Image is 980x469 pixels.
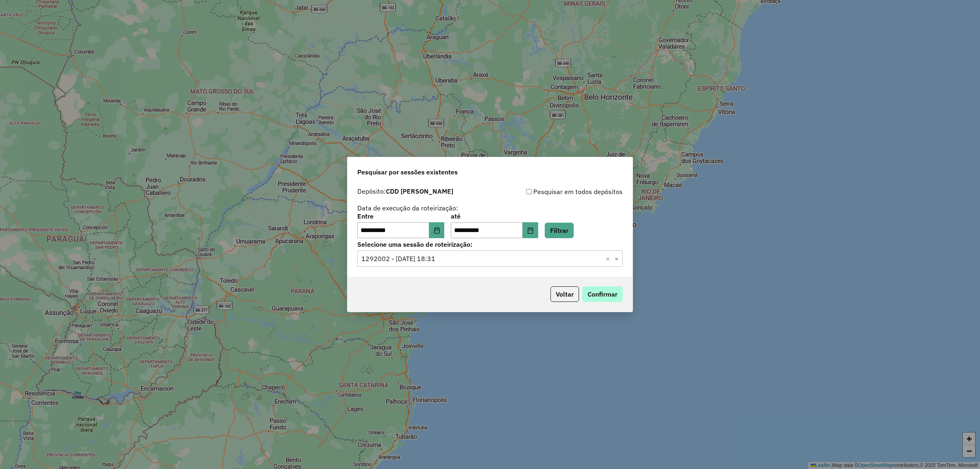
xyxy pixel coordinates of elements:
button: Voltar [550,286,579,302]
label: Depósito: [357,186,453,196]
span: Pesquisar por sessões existentes [357,167,458,177]
button: Confirmar [582,286,623,302]
button: Choose Date [523,222,538,239]
label: até [451,211,538,221]
label: Entre [357,211,444,221]
button: Choose Date [429,222,445,239]
button: Filtrar [545,223,574,238]
label: Selecione uma sessão de roteirização: [357,239,623,249]
label: Data de execução da roteirização: [357,203,458,213]
div: Pesquisar em todos depósitos [490,187,623,197]
strong: CDD [PERSON_NAME] [386,187,453,195]
span: Clear all [606,254,612,264]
